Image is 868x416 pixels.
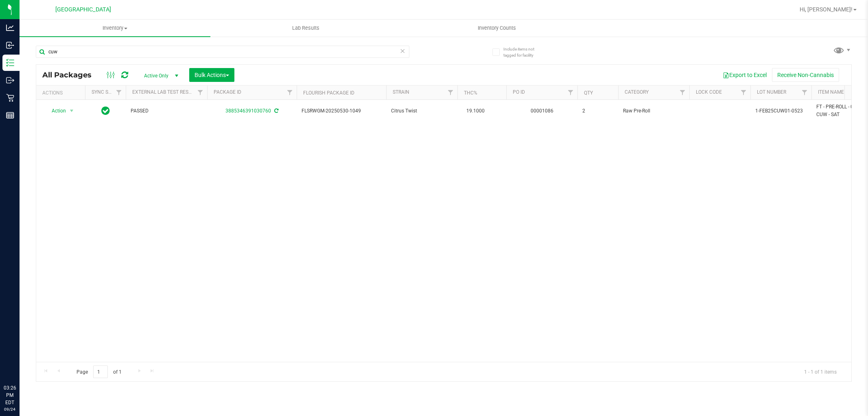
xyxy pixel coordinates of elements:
[818,89,844,95] a: Item Name
[8,351,33,375] iframe: Resource center
[503,46,544,58] span: Include items not tagged for facility
[225,108,271,114] a: 3885346391030760
[281,24,330,32] span: Lab Results
[92,89,123,95] a: Sync Status
[4,406,16,412] p: 09/24
[70,365,128,378] span: Page of 1
[24,350,34,359] iframe: Resource center unread badge
[717,68,772,82] button: Export to Excel
[737,86,750,99] a: Filter
[6,24,14,32] inline-svg: Analytics
[798,86,811,99] a: Filter
[6,111,14,119] inline-svg: Reports
[582,107,613,115] span: 2
[195,72,229,78] span: Bulk Actions
[4,384,16,406] p: 03:26 PM EDT
[67,105,77,117] span: select
[283,86,297,99] a: Filter
[696,89,722,95] a: Lock Code
[132,89,196,95] a: External Lab Test Result
[391,107,453,115] span: Citrus Twist
[131,107,202,115] span: PASSED
[36,46,409,58] input: Search Package ID, Item Name, SKU, Lot or Part Number...
[464,90,477,96] a: THC%
[194,86,207,99] a: Filter
[623,107,684,115] span: Raw Pre-Roll
[513,89,525,95] a: PO ID
[625,89,649,95] a: Category
[531,108,553,114] a: 00001086
[6,59,14,67] inline-svg: Inventory
[400,46,406,56] span: Clear
[798,365,843,378] span: 1 - 1 of 1 items
[676,86,689,99] a: Filter
[584,90,593,96] a: Qty
[6,76,14,84] inline-svg: Outbound
[6,41,14,49] inline-svg: Inbound
[444,86,457,99] a: Filter
[20,20,210,37] a: Inventory
[55,6,111,13] span: [GEOGRAPHIC_DATA]
[44,105,66,117] span: Action
[210,20,401,37] a: Lab Results
[302,107,381,115] span: FLSRWGM-20250530-1049
[20,24,210,32] span: Inventory
[93,365,108,378] input: 1
[273,108,278,114] span: Sync from Compliance System
[6,94,14,102] inline-svg: Retail
[757,89,786,95] a: Lot Number
[755,107,807,115] span: 1-FEB25CUW01-0523
[112,86,126,99] a: Filter
[564,86,577,99] a: Filter
[214,89,241,95] a: Package ID
[401,20,592,37] a: Inventory Counts
[462,105,489,117] span: 19.1000
[303,90,354,96] a: Flourish Package ID
[189,68,234,82] button: Bulk Actions
[393,89,409,95] a: Strain
[101,105,110,117] span: In Sync
[772,68,839,82] button: Receive Non-Cannabis
[42,70,100,79] span: All Packages
[467,24,527,32] span: Inventory Counts
[42,90,82,96] div: Actions
[800,6,853,13] span: Hi, [PERSON_NAME]!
